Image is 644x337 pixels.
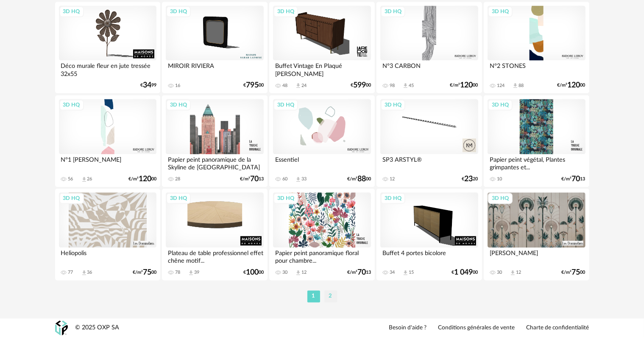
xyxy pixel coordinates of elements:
[243,82,264,88] div: € 00
[166,6,191,17] div: 3D HQ
[175,176,180,182] div: 28
[140,82,156,88] div: € 99
[488,6,513,17] div: 3D HQ
[246,82,259,88] span: 795
[488,154,585,171] div: Papier peint végétal, Plantes grimpantes et...
[380,247,478,264] div: Buffet 4 portes bicolore
[462,176,478,182] div: € 20
[454,270,473,275] span: 1 049
[381,193,405,204] div: 3D HQ
[465,176,473,182] span: 23
[75,324,120,332] div: © 2025 OXP SA
[572,176,580,182] span: 70
[81,176,87,183] span: Download icon
[390,176,395,182] div: 12
[273,99,298,110] div: 3D HQ
[484,2,589,93] a: 3D HQ N°2 STONES 124 Download icon 88 €/m²12000
[273,6,298,17] div: 3D HQ
[81,270,87,276] span: Download icon
[175,83,180,89] div: 16
[380,60,478,77] div: N°3 CARBON
[282,176,287,182] div: 60
[357,176,366,182] span: 88
[175,270,180,275] div: 78
[347,270,371,275] div: €/m² 13
[273,60,371,77] div: Buffet Vintage En Plaqué [PERSON_NAME]
[438,324,515,332] a: Conditions générales de vente
[484,95,589,187] a: 3D HQ Papier peint végétal, Plantes grimpantes et... 10 €/m²7013
[55,188,160,280] a: 3D HQ Heliopolis 77 Download icon 36 €/m²7500
[488,99,513,110] div: 3D HQ
[572,270,580,275] span: 75
[273,154,371,171] div: Essentiel
[484,188,589,280] a: 3D HQ [PERSON_NAME] 30 Download icon 12 €/m²7500
[87,176,92,182] div: 26
[510,270,516,276] span: Download icon
[139,176,151,182] span: 120
[295,270,301,276] span: Download icon
[488,247,585,264] div: [PERSON_NAME]
[166,154,263,171] div: Papier peint panoramique de la Skyline de [GEOGRAPHIC_DATA]
[240,176,264,182] div: €/m² 13
[246,270,259,275] span: 100
[269,2,374,93] a: 3D HQ Buffet Vintage En Plaqué [PERSON_NAME] 48 Download icon 24 €59900
[162,188,267,280] a: 3D HQ Plateau de table professionnel effet chêne motif... 78 Download icon 39 €10000
[562,176,585,182] div: €/m² 13
[488,60,585,77] div: N°2 STONES
[162,2,267,93] a: 3D HQ MIROIR RIVIERA 16 €79500
[488,193,513,204] div: 3D HQ
[516,270,521,275] div: 12
[450,82,478,88] div: €/m² 00
[68,270,73,275] div: 77
[409,270,414,275] div: 15
[166,193,191,204] div: 3D HQ
[282,83,287,89] div: 48
[166,60,263,77] div: MIROIR RIVIERA
[519,83,524,89] div: 88
[390,270,395,275] div: 34
[568,82,580,88] span: 120
[380,154,478,171] div: SP3 ARSTYL®
[527,324,589,332] a: Charte de confidentialité
[295,82,301,89] span: Download icon
[282,270,287,275] div: 30
[301,270,307,275] div: 12
[376,2,482,93] a: 3D HQ N°3 CARBON 98 Download icon 45 €/m²12000
[558,82,585,88] div: €/m² 00
[562,270,585,275] div: €/m² 00
[497,176,502,182] div: 10
[402,82,409,89] span: Download icon
[59,99,84,110] div: 3D HQ
[194,270,199,275] div: 39
[269,95,374,187] a: 3D HQ Essentiel 60 Download icon 33 €/m²8800
[301,176,307,182] div: 33
[59,247,156,264] div: Heliopolis
[307,290,320,302] li: 1
[143,270,151,275] span: 75
[55,320,68,335] img: OXP
[133,270,156,275] div: €/m² 00
[402,270,409,276] span: Download icon
[188,270,194,276] span: Download icon
[59,60,156,77] div: Déco murale fleur en jute tressée 32x55
[59,154,156,171] div: N°1 [PERSON_NAME]
[347,176,371,182] div: €/m² 00
[273,247,371,264] div: Papier peint panoramique floral pour chambre...
[497,83,505,89] div: 124
[243,270,264,275] div: € 00
[353,82,366,88] span: 599
[55,2,160,93] a: 3D HQ Déco murale fleur en jute tressée 32x55 €3499
[324,290,337,302] li: 2
[512,82,519,89] span: Download icon
[376,95,482,187] a: 3D HQ SP3 ARSTYL® 12 €2320
[390,83,395,89] div: 98
[497,270,502,275] div: 30
[250,176,259,182] span: 70
[295,176,301,183] span: Download icon
[162,95,267,187] a: 3D HQ Papier peint panoramique de la Skyline de [GEOGRAPHIC_DATA] 28 €/m²7013
[128,176,156,182] div: €/m² 00
[143,82,151,88] span: 34
[381,6,405,17] div: 3D HQ
[460,82,473,88] span: 120
[389,324,427,332] a: Besoin d'aide ?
